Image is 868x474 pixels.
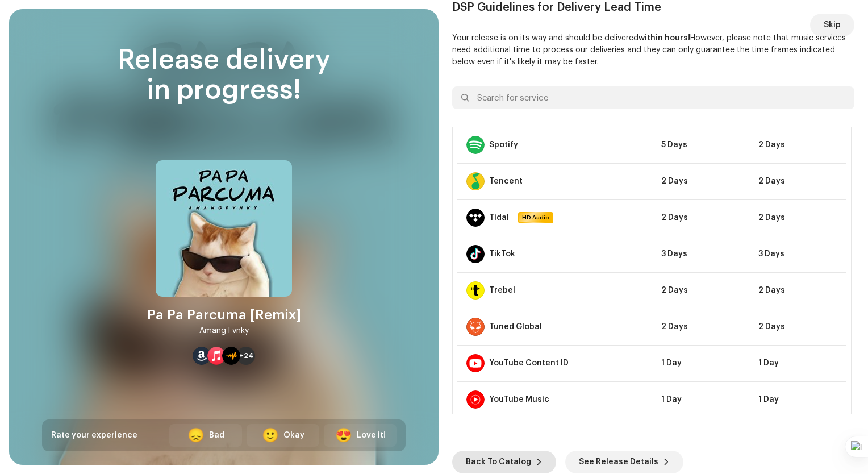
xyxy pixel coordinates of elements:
img: c58cc790-eedf-46dd-9163-f69f4b024594 [156,160,292,297]
td: 2 Days [652,199,749,236]
div: 🙂 [262,429,279,442]
span: Rate your experience [51,431,137,439]
input: Search for service [452,86,854,109]
span: Back To Catalog [466,451,531,473]
td: 2 Days [749,309,846,345]
td: 3 Days [749,236,846,272]
div: 😍 [335,429,352,442]
div: Tidal [489,213,509,222]
button: Back To Catalog [452,451,556,473]
td: 1 Day [652,345,749,381]
div: Amang Fvnky [199,324,249,338]
div: Release delivery in progress! [42,45,406,106]
span: See Release Details [579,451,658,473]
td: 2 Days [749,163,846,199]
div: Tuned Global [489,322,542,331]
div: Spotify [489,140,518,149]
td: 3 Days [652,236,749,272]
div: Tencent [489,177,523,186]
div: 😞 [187,429,205,442]
div: Love it! [357,430,386,442]
span: +24 [239,351,253,360]
span: Skip [824,14,841,36]
button: See Release Details [565,451,683,473]
div: Bad [209,430,224,442]
button: Skip [810,14,854,36]
div: YouTube Music [489,395,549,404]
td: 2 Days [749,272,846,309]
span: HD Audio [519,213,552,222]
td: 2 Days [749,199,846,236]
b: within hours! [639,34,690,42]
td: 2 Days [749,127,846,163]
td: 1 Day [749,381,846,418]
div: Pa Pa Parcuma [Remix] [147,306,301,324]
td: 2 Days [652,272,749,309]
div: YouTube Content ID [489,359,569,368]
td: 5 Days [652,127,749,163]
div: Trebel [489,286,515,295]
td: 1 Day [749,345,846,381]
div: TikTok [489,250,515,259]
p: Your release is on its way and should be delivered However, please note that music services need ... [452,32,854,68]
div: Okay [283,430,304,442]
div: DSP Guidelines for Delivery Lead Time [452,1,854,14]
td: 2 Days [652,309,749,345]
td: 1 Day [652,381,749,418]
td: 2 Days [652,163,749,199]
